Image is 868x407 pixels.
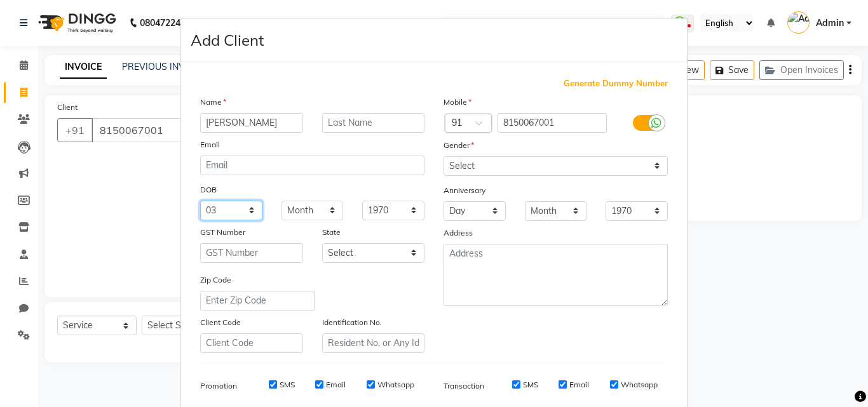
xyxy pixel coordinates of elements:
input: Enter Zip Code [200,291,315,310]
label: Whatsapp [621,379,658,390]
label: Identification No. [322,317,382,328]
label: Email [569,379,589,390]
input: Resident No. or Any Id [322,333,425,353]
label: Address [444,227,473,239]
input: Email [200,156,424,175]
label: State [322,227,341,238]
label: GST Number [200,227,245,238]
label: Transaction [444,380,484,392]
label: Anniversary [444,185,485,196]
label: DOB [200,184,217,196]
h4: Add Client [191,29,264,51]
input: GST Number [200,243,303,263]
label: Email [326,379,346,390]
input: Last Name [322,113,425,133]
label: Email [200,139,220,150]
span: Generate Dummy Number [564,77,668,90]
input: Client Code [200,333,303,353]
label: Whatsapp [377,379,414,390]
input: First Name [200,113,303,133]
input: Mobile [498,113,607,133]
label: Mobile [444,97,471,108]
label: Zip Code [200,274,231,286]
label: Promotion [200,380,237,392]
label: Client Code [200,317,241,328]
label: SMS [280,379,295,390]
label: SMS [523,379,538,390]
label: Gender [444,140,474,151]
label: Name [200,97,226,108]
